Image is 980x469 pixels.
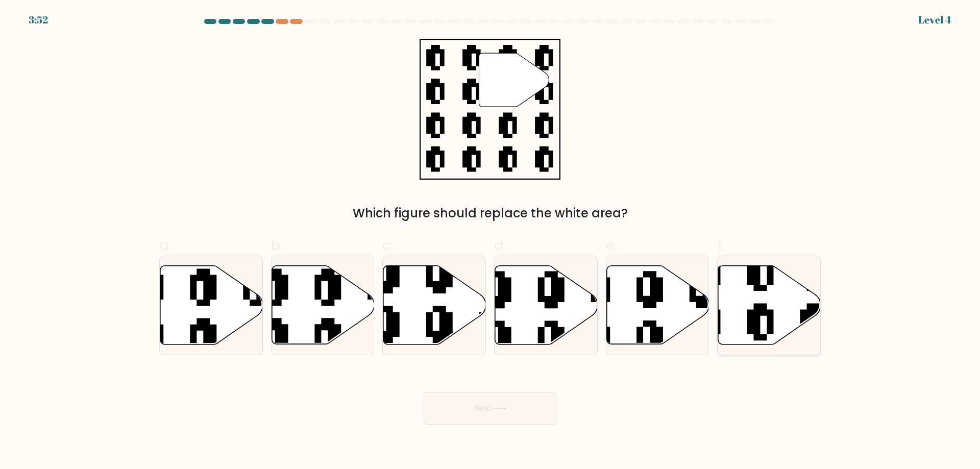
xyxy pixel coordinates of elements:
div: 3:52 [29,12,48,28]
div: Level 4 [918,12,951,28]
span: d. [494,235,506,255]
span: c. [382,235,394,255]
span: a. [159,235,171,255]
span: b. [271,235,283,255]
div: Which figure should replace the white area? [165,204,815,223]
span: f. [717,235,724,255]
span: e. [606,235,617,255]
g: " [479,53,549,107]
button: Next [424,392,556,425]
